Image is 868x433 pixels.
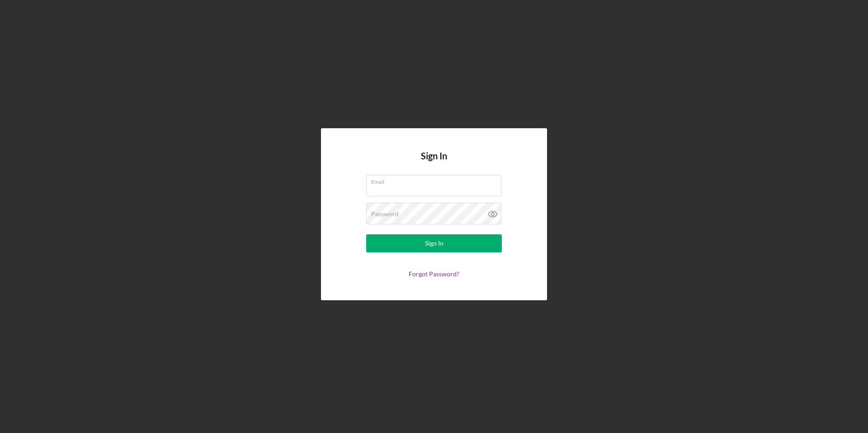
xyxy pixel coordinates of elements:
div: Sign In [425,234,443,252]
label: Password [371,210,399,218]
a: Forgot Password? [409,270,459,278]
button: Sign In [366,234,502,252]
label: Email [371,175,501,185]
h4: Sign In [421,151,447,175]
